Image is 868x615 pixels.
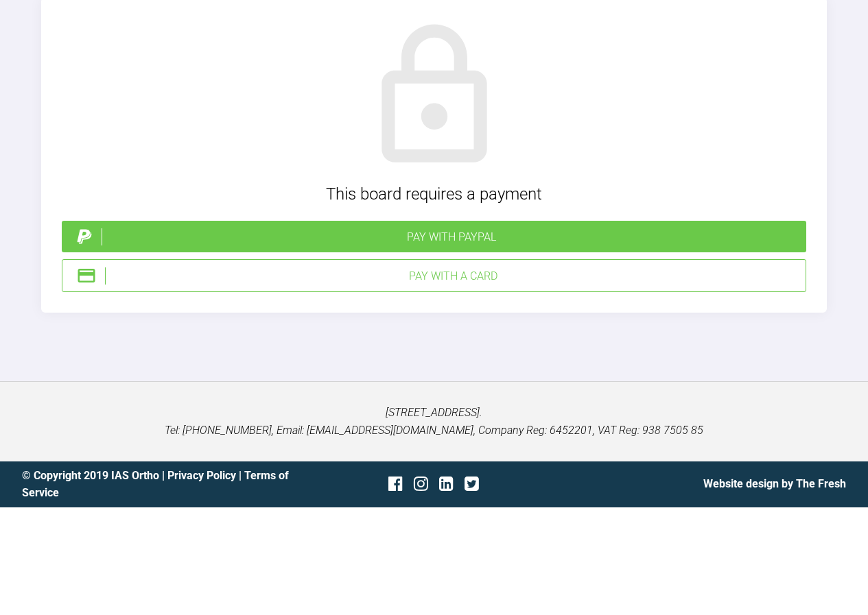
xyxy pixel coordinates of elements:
[76,265,97,286] img: stripeIcon.ae7d7783.svg
[167,469,236,482] a: Privacy Policy
[22,404,846,439] p: [STREET_ADDRESS]. Tel: [PHONE_NUMBER], Email: [EMAIL_ADDRESS][DOMAIN_NAME], Company Reg: 6452201,...
[22,467,296,502] div: © Copyright 2019 IAS Ortho | |
[703,477,846,490] a: Website design by The Fresh
[62,181,806,207] div: This board requires a payment
[355,18,513,176] img: lock.6dc949b6.svg
[102,228,801,246] div: Pay with PayPal
[74,226,95,247] img: paypal.a7a4ce45.svg
[105,267,800,285] div: Pay with a Card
